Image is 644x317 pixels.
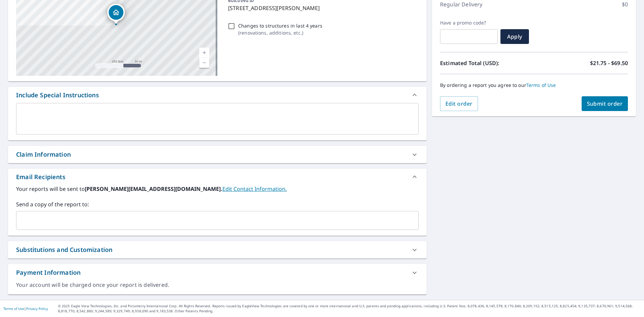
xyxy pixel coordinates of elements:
[16,200,419,208] label: Send a copy of the report to:
[587,100,623,107] span: Submit order
[440,59,534,67] p: Estimated Total (USD):
[26,306,48,311] a: Privacy Policy
[58,304,641,314] p: © 2025 Eagle View Technologies, Inc. and Pictometry International Corp. All Rights Reserved. Repo...
[526,82,556,88] a: Terms of Use
[238,29,322,36] p: ( renovations, additions, etc. )
[445,100,473,107] span: Edit order
[3,306,24,311] a: Terms of Use
[85,185,222,193] b: [PERSON_NAME][EMAIL_ADDRESS][DOMAIN_NAME].
[622,0,628,8] p: $0
[16,245,112,254] div: Substitutions and Customization
[199,58,209,68] a: Current Level 17, Zoom Out
[8,169,427,185] div: Email Recipients
[199,48,209,58] a: Current Level 17, Zoom In
[16,268,80,277] div: Payment Information
[8,241,427,258] div: Substitutions and Customization
[16,172,65,181] div: Email Recipients
[440,20,498,26] label: Have a promo code?
[222,185,287,193] a: EditContactInfo
[506,33,524,40] span: Apply
[3,307,48,311] p: |
[16,150,71,159] div: Claim Information
[228,4,416,12] p: [STREET_ADDRESS][PERSON_NAME]
[16,281,419,289] div: Your account will be charged once your report is delivered.
[8,264,427,281] div: Payment Information
[500,29,529,44] button: Apply
[582,96,628,111] button: Submit order
[238,22,322,29] p: Changes to structures in last 4 years
[16,91,99,100] div: Include Special Instructions
[8,146,427,163] div: Claim Information
[440,96,478,111] button: Edit order
[107,4,125,24] div: Dropped pin, building 1, Residential property, 5041 Saint Patrick Cir Charleston, WV 25313
[440,82,628,88] p: By ordering a report you agree to our
[440,0,482,8] p: Regular Delivery
[8,87,427,103] div: Include Special Instructions
[590,59,628,67] p: $21.75 - $69.50
[16,185,419,193] label: Your reports will be sent to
